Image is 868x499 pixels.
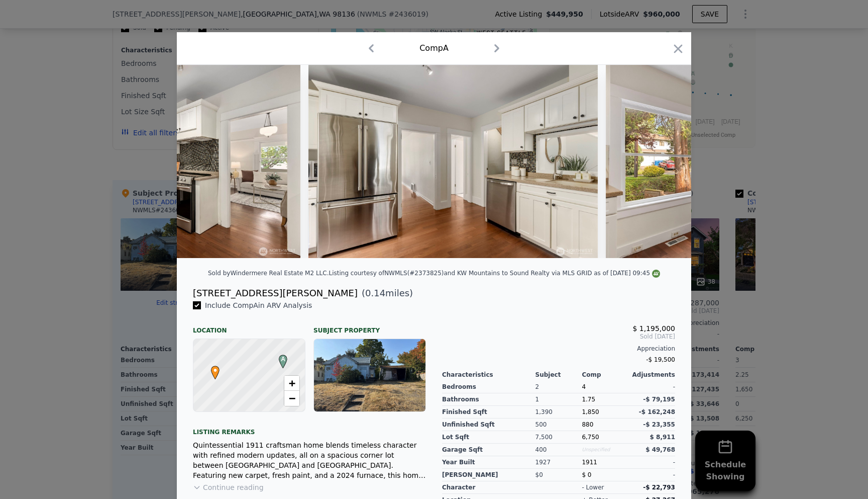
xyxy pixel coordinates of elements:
span: A [276,355,290,364]
div: 400 [535,444,582,456]
div: Unspecified [582,444,628,456]
span: 880 [582,421,593,428]
div: Quintessential 1911 craftsman home blends timeless character with refined modern updates, all on ... [193,440,426,480]
span: 0.14 [365,288,385,298]
span: Sold [DATE] [442,332,675,341]
div: - [628,381,675,393]
span: 4 [582,383,586,390]
div: A [276,355,282,361]
div: 1.75 [582,393,628,406]
div: Characteristics [442,371,535,379]
div: $0 [535,469,582,481]
button: Continue reading [193,482,264,492]
div: - [628,469,675,481]
span: -$ 22,793 [643,484,675,491]
span: -$ 79,195 [643,396,675,403]
div: Finished Sqft [442,406,535,419]
span: $ 0 [582,471,591,478]
span: $ 1,195,000 [632,324,675,332]
div: Listing remarks [193,420,426,436]
div: Lot Sqft [442,431,535,444]
img: NWMLS Logo [652,270,660,278]
div: Garage Sqft [442,444,535,456]
div: 500 [535,419,582,431]
a: Zoom in [284,376,299,391]
div: Year Built [442,456,535,469]
span: -$ 19,500 [646,356,675,363]
span: $ 8,911 [650,434,675,441]
span: -$ 23,355 [643,421,675,428]
div: Bedrooms [442,381,535,393]
div: Comp A [419,42,449,54]
span: ( miles) [358,286,413,300]
span: + [289,377,295,389]
span: $ 49,768 [645,446,675,453]
span: − [289,392,295,404]
span: 1,850 [582,408,599,415]
div: Sold by Windermere Real Estate M2 LLC . [208,270,329,277]
div: 1911 [582,456,628,469]
div: 1 [535,393,582,406]
div: 1927 [535,456,582,469]
span: -$ 162,248 [639,408,675,415]
div: Adjustments [628,371,675,379]
div: - lower [582,483,604,491]
div: Location [193,318,305,335]
span: Include Comp A in ARV Analysis [201,301,316,309]
div: Subject Property [313,318,426,335]
div: Appreciation [442,345,675,353]
a: Zoom out [284,391,299,406]
div: Bathrooms [442,393,535,406]
div: Unfinished Sqft [442,419,535,431]
div: character [442,481,535,494]
div: Listing courtesy of NWMLS (#2373825) and KW Mountains to Sound Realty via MLS GRID as of [DATE] 0... [329,270,660,277]
div: • [208,366,214,372]
div: - [628,456,675,469]
div: [STREET_ADDRESS][PERSON_NAME] [193,286,358,300]
span: • [208,363,222,378]
div: 7,500 [535,431,582,444]
div: Comp [582,371,628,379]
div: 1,390 [535,406,582,419]
div: 2 [535,381,582,393]
img: Property Img [308,65,598,258]
span: 6,750 [582,434,599,441]
div: [PERSON_NAME] [442,469,535,481]
div: Subject [535,371,582,379]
